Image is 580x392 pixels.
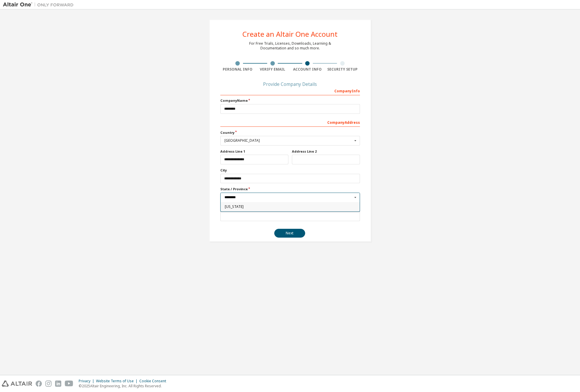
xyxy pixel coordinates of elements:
div: Company Address [220,117,360,127]
div: Verify Email [255,67,290,72]
div: Personal Info [220,67,255,72]
label: State / Province [220,187,360,191]
p: © 2025 Altair Engineering, Inc. All Rights Reserved. [79,383,170,388]
div: Privacy [79,379,96,383]
img: altair_logo.svg [2,381,32,387]
label: Address Line 1 [220,149,288,154]
div: Website Terms of Use [96,379,139,383]
label: Country [220,130,360,135]
div: For Free Trials, Licenses, Downloads, Learning & Documentation and so much more. [249,41,331,51]
img: instagram.svg [45,381,52,387]
img: facebook.svg [36,381,42,387]
div: Security Setup [325,67,360,72]
img: linkedin.svg [55,381,61,387]
button: Next [274,229,305,238]
img: Altair One [3,2,77,8]
div: [GEOGRAPHIC_DATA] [224,139,353,142]
div: Create an Altair One Account [242,31,338,38]
div: Cookie Consent [139,379,170,383]
div: Provide Company Details [220,82,360,86]
label: Company Name [220,98,360,103]
label: City [220,168,360,173]
div: Account Info [290,67,325,72]
img: youtube.svg [65,381,73,387]
label: Address Line 2 [292,149,360,154]
div: Company Info [220,86,360,95]
span: [US_STATE] [224,205,356,208]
